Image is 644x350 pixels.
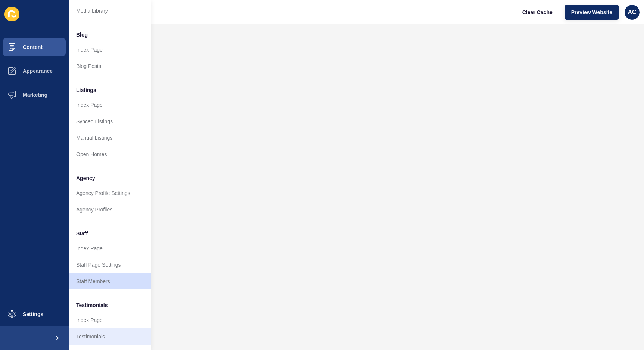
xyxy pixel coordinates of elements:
a: Open Homes [69,146,151,162]
a: Index Page [69,41,151,58]
a: Index Page [69,97,151,113]
a: Testimonials [69,328,151,345]
button: Clear Cache [516,5,559,20]
a: Agency Profile Settings [69,185,151,201]
span: Blog [76,31,88,38]
span: Staff [76,230,88,237]
a: Manual Listings [69,130,151,146]
span: Clear Cache [522,9,553,16]
button: Preview Website [565,5,619,20]
a: Agency Profiles [69,201,151,218]
a: Staff Page Settings [69,257,151,273]
span: Preview Website [571,9,612,16]
span: Testimonials [76,301,108,309]
span: AC [628,9,636,16]
a: Index Page [69,240,151,257]
a: Staff Members [69,273,151,289]
a: Blog Posts [69,58,151,74]
span: Agency [76,174,95,182]
a: Index Page [69,312,151,328]
a: Synced Listings [69,113,151,130]
a: Media Library [69,3,151,19]
span: Listings [76,86,96,94]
